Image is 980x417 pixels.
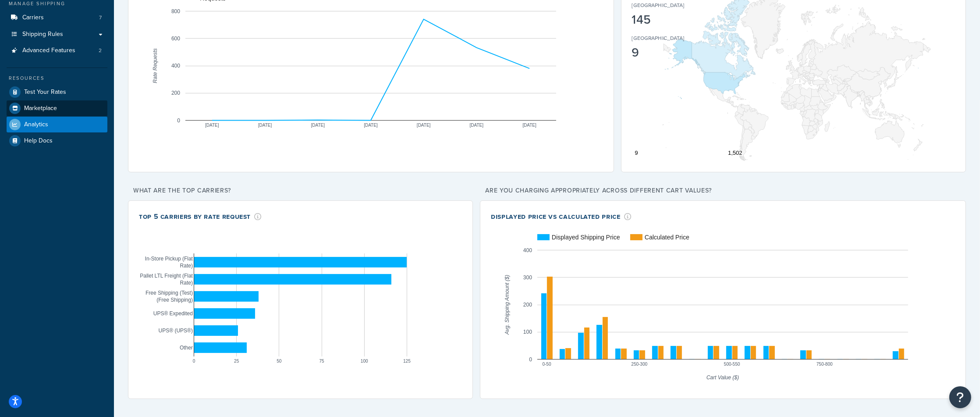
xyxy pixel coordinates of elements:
[22,31,63,38] span: Shipping Rules
[728,150,742,156] text: 1,502
[949,386,971,408] button: Open Resource Center
[177,118,180,124] text: 0
[523,329,532,335] text: 100
[180,345,193,351] text: Other
[635,150,638,156] text: 9
[632,46,712,59] div: 9
[22,14,44,21] span: Carriers
[817,362,833,367] text: 750-800
[171,8,180,14] text: 800
[403,359,411,364] text: 125
[552,234,620,241] text: Displayed Shipping Price
[24,137,53,145] span: Help Docs
[277,359,282,364] text: 50
[128,185,473,197] p: What are the top carriers?
[523,302,532,308] text: 200
[24,105,57,112] span: Marketplace
[145,256,193,262] text: In-Store Pickup (Flat
[7,43,107,59] a: Advanced Features2
[139,211,262,221] div: Top 5 Carriers by Rate Request
[543,362,551,367] text: 0-50
[258,123,272,128] text: [DATE]
[7,26,107,43] a: Shipping Rules
[504,275,511,335] text: Avg. Shipping Amount ($)
[417,123,431,128] text: [DATE]
[205,123,219,128] text: [DATE]
[171,63,180,69] text: 400
[7,133,107,149] a: Help Docs
[632,34,685,42] p: [GEOGRAPHIC_DATA]
[707,374,739,381] text: Cart Value ($)
[632,1,685,9] p: [GEOGRAPHIC_DATA]
[99,47,102,54] span: 2
[7,117,107,132] a: Analytics
[724,362,740,367] text: 500-550
[632,14,712,26] div: 145
[171,36,180,42] text: 600
[140,273,193,279] text: Pallet LTL Freight (Flat
[24,121,48,128] span: Analytics
[632,362,648,367] text: 250-300
[320,359,325,364] text: 75
[480,185,966,197] p: Are you charging appropriately across different cart values?
[7,75,107,82] div: Resources
[24,89,66,96] span: Test Your Rates
[159,328,193,334] text: UPS® (UPS®)
[7,84,107,100] a: Test Your Rates
[146,290,193,296] text: Free Shipping (Test)
[7,10,107,26] a: Carriers7
[7,10,107,26] li: Carriers
[364,123,378,128] text: [DATE]
[645,234,689,241] text: Calculated Price
[171,90,180,96] text: 200
[522,123,536,128] text: [DATE]
[180,280,193,286] text: Rate)
[234,359,239,364] text: 25
[311,123,325,128] text: [DATE]
[491,211,631,221] div: Displayed Price vs Calculated Price
[7,100,107,116] a: Marketplace
[523,247,532,253] text: 400
[180,263,193,269] text: Rate)
[529,356,533,363] text: 0
[470,123,484,128] text: [DATE]
[139,221,462,388] svg: A chart.
[193,359,195,364] text: 0
[153,310,193,317] text: UPS® Expedited
[523,274,532,281] text: 300
[491,221,955,388] svg: A chart.
[99,14,102,21] span: 7
[156,297,193,303] text: (Free Shipping)
[22,47,75,54] span: Advanced Features
[152,48,158,83] text: Rate Requests
[7,43,107,59] li: Advanced Features
[361,359,368,364] text: 100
